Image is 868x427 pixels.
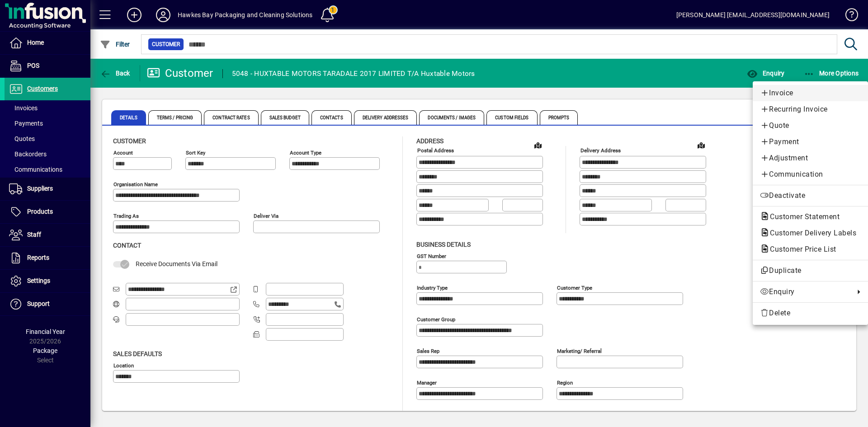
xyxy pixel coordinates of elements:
span: Customer Statement [760,212,844,221]
span: Customer Delivery Labels [760,229,861,237]
span: Customer Price List [760,245,841,253]
span: Delete [760,308,861,319]
span: Quote [760,120,861,131]
span: Recurring Invoice [760,104,861,115]
span: Invoice [760,88,861,99]
span: Adjustment [760,153,861,164]
span: Enquiry [760,286,850,297]
span: Communication [760,169,861,180]
button: Deactivate customer [753,188,868,204]
span: Payment [760,136,861,147]
span: Deactivate [760,190,861,201]
span: Duplicate [760,265,861,276]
